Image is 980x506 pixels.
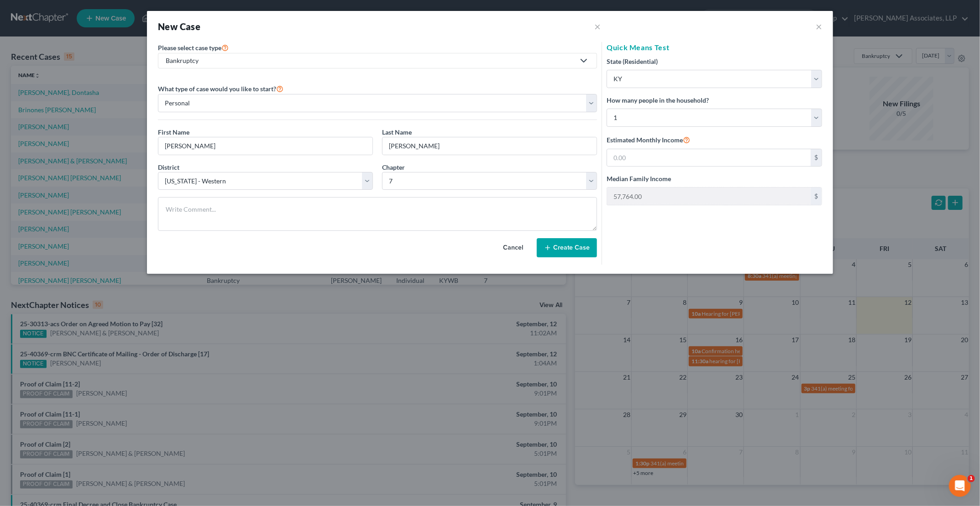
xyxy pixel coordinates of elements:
[811,149,822,167] div: $
[158,137,372,155] input: Enter First Name
[158,83,283,94] label: What type of case would you like to start?
[158,21,200,32] strong: New Case
[382,163,405,171] span: Chapter
[607,57,658,65] span: State (Residential)
[383,137,597,155] input: Enter Last Name
[382,128,412,136] span: Last Name
[166,56,575,65] div: Bankruptcy
[158,163,179,171] span: District
[158,44,221,52] span: Please select case type
[607,95,709,105] label: How many people in the household?
[607,42,822,53] h5: Quick Means Test
[607,134,690,145] label: Estimated Monthly Income
[493,239,533,257] button: Cancel
[816,21,822,32] button: ×
[158,128,189,136] span: First Name
[537,238,597,257] button: Create Case
[594,20,601,33] button: ×
[949,475,971,497] iframe: Intercom live chat
[811,188,822,205] div: $
[607,188,811,205] input: 0.00
[607,174,671,183] label: Median Family Income
[968,475,975,482] span: 1
[607,149,811,167] input: 0.00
